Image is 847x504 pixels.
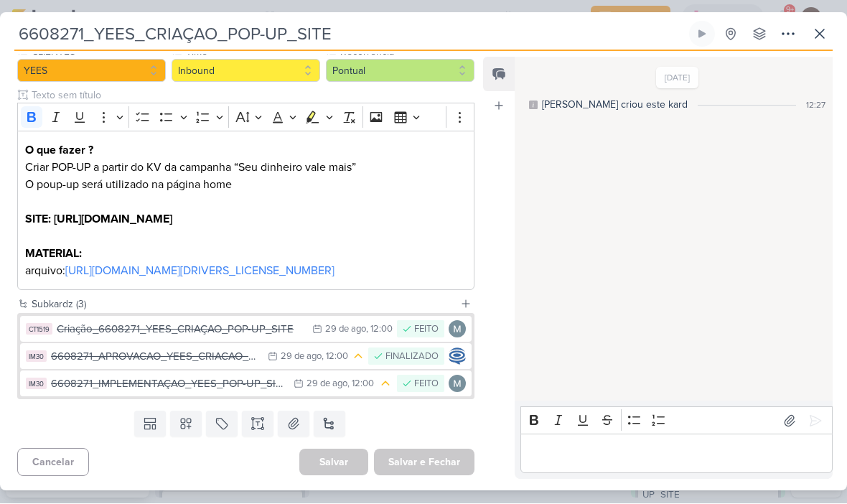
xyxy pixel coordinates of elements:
[26,351,47,363] div: IM30
[347,380,374,389] div: , 12:00
[542,98,688,113] div: [PERSON_NAME] criou este kard
[306,380,347,389] div: 29 de ago
[449,321,466,338] img: Mariana Amorim
[51,349,261,365] div: 6608271_APROVACAO_YEES_CRIACAO_POP-UP_SITE
[25,263,467,280] p: arquivo:
[414,378,439,392] div: FEITO
[26,324,52,335] div: CT1519
[385,350,439,365] div: FINALIZADO
[20,371,472,397] button: IM30 6608271_IMPLEMENTAÇAO_YEES_POP-UP_SITE 29 de ago , 12:00 FEITO
[17,60,166,83] button: YEES
[696,29,708,40] div: Ligar relógio
[20,317,472,342] button: CT1519 Criação_6608271_YEES_CRIAÇAO_POP-UP_SITE 29 de ago , 12:00 FEITO
[17,449,89,477] button: Cancelar
[25,247,82,261] strong: MATERIAL:
[449,375,466,393] img: Mariana Amorim
[172,60,320,83] button: Inbound
[57,322,305,338] div: Criação_6608271_YEES_CRIAÇAO_POP-UP_SITE
[65,264,334,279] a: [URL][DOMAIN_NAME][DRIVERS_LICENSE_NUMBER]
[25,144,93,158] strong: O que fazer ?
[520,407,833,435] div: Editor toolbar
[281,353,322,362] div: 29 de ago
[25,213,172,227] strong: SITE: [URL][DOMAIN_NAME]
[325,325,366,335] div: 29 de ago
[322,353,348,362] div: , 12:00
[51,376,286,393] div: 6608271_IMPLEMENTAÇAO_YEES_POP-UP_SITE
[29,88,474,103] input: Texto sem título
[414,323,439,337] div: FEITO
[17,131,474,291] div: Editor editing area: main
[20,344,472,370] button: IM30 6608271_APROVACAO_YEES_CRIACAO_POP-UP_SITE 29 de ago , 12:00 FINALIZADO
[449,348,466,365] img: Caroline Traven De Andrade
[326,60,474,83] button: Pontual
[32,297,454,312] div: Subkardz (3)
[352,350,364,364] div: Prioridade Média
[520,434,833,474] div: Editor editing area: main
[14,22,686,47] input: Kard Sem Título
[25,159,467,194] p: Criar POP-UP a partir do KV da campanha “Seu dinheiro vale mais” O poup-up será utilizado na pági...
[26,378,47,390] div: IM30
[17,103,474,131] div: Editor toolbar
[806,99,825,112] div: 12:27
[378,377,393,391] div: Prioridade Média
[366,325,393,335] div: , 12:00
